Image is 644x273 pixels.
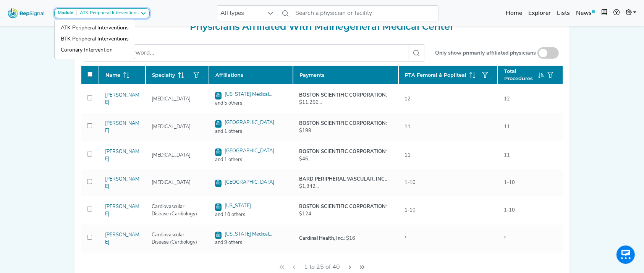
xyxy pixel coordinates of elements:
strong: BOSTON SCIENTIFIC CORPORATION [299,93,386,98]
div: 11 [400,123,415,131]
strong: BOSTON SCIENTIFIC CORPORATION [299,204,386,209]
input: Search a physician or facility [293,5,439,21]
span: and 1 others [210,128,292,135]
a: Home [503,6,525,21]
div: [MEDICAL_DATA] [147,152,195,159]
a: [PERSON_NAME] [105,121,139,133]
a: [US_STATE] Medical Partners [215,232,272,246]
a: [GEOGRAPHIC_DATA] [225,180,274,185]
span: Payments [299,71,325,79]
strong: BARD PERIPHERAL VASCULAR, INC. [299,177,386,182]
a: [PERSON_NAME] [105,177,139,189]
div: 1-10 [400,207,420,214]
div: 12 [400,95,415,103]
small: Only show primarily affiliated physicians [435,49,536,57]
span: Total Procedures [504,68,535,82]
span: and 9 others [210,239,292,246]
span: Affiliations [215,71,243,79]
div: : $46 [299,148,392,163]
a: [US_STATE] Medical Partners [215,92,272,106]
a: [PERSON_NAME] [105,149,139,162]
span: and 10 others [210,211,292,218]
button: ModuleATK Peripheral Interventions [54,8,150,18]
a: [GEOGRAPHIC_DATA] [225,120,274,125]
div: 12 [499,95,515,103]
div: 1-10 [499,207,519,214]
div: 11 [499,123,515,131]
div: 11 [499,152,515,159]
a: Explorer [525,6,554,21]
a: News [573,6,598,21]
strong: Cardinal Health, Inc. [299,236,344,241]
div: Cardiovascular Disease (Cardiology) [147,231,207,246]
a: [GEOGRAPHIC_DATA] [225,149,274,153]
span: PTA Femoral & Popliteal [405,71,466,79]
h2: Physicians Affiliated With Mainegeneral Medical Center [81,21,563,32]
span: Name [105,71,120,79]
a: Coronary Intervention [55,45,135,56]
a: [PERSON_NAME] [105,233,139,245]
a: BTK Peripheral Interventions [55,34,135,45]
div: : $199 [299,120,392,134]
strong: BOSTON SCIENTIFIC CORPORATION [299,121,386,126]
span: and 5 others [210,100,292,107]
div: 11 [400,152,415,159]
a: ATK Peripheral Interventions [55,23,135,34]
div: : $124 [299,203,392,218]
input: Filter table by keyword... [84,44,409,62]
div: 1-10 [400,179,420,186]
div: [MEDICAL_DATA] [147,179,195,186]
div: [MEDICAL_DATA] [147,95,195,103]
a: [US_STATE][GEOGRAPHIC_DATA] [215,204,265,217]
div: : $16 [299,235,355,242]
a: [PERSON_NAME] [105,204,139,216]
a: Lists [554,6,573,21]
span: Specialty [152,71,175,79]
div: [MEDICAL_DATA] [147,123,195,131]
span: and 1 others [210,156,292,163]
button: Intel Book [598,6,610,21]
div: 1-10 [499,179,519,186]
a: [PERSON_NAME] [105,93,139,105]
strong: Module [58,11,73,15]
strong: BOSTON SCIENTIFIC CORPORATION [299,149,386,154]
div: ATK Peripheral Interventions [77,10,139,16]
div: Cardiovascular Disease (Cardiology) [147,203,207,218]
div: : $1,342 [299,176,392,190]
div: : $11,266 [299,92,392,106]
span: All types [217,6,263,21]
